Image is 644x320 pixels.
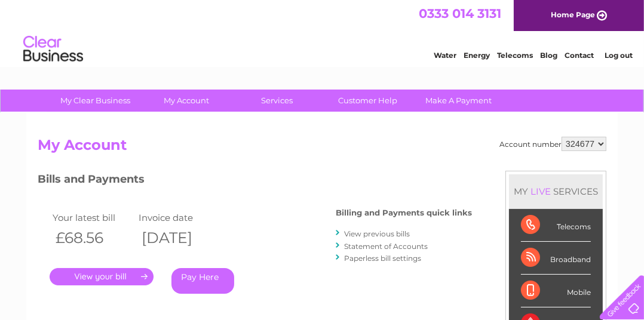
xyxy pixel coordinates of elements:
a: Blog [540,51,557,60]
a: My Account [137,90,236,112]
h3: Bills and Payments [38,171,472,192]
a: View previous bills [344,229,410,238]
th: £68.56 [50,226,136,250]
a: Services [228,90,327,112]
a: Log out [605,51,633,60]
a: Energy [464,51,490,60]
a: . [50,268,154,285]
div: Telecoms [521,209,591,242]
div: MY SERVICES [509,174,603,208]
div: Broadband [521,242,591,275]
div: Mobile [521,275,591,307]
td: Your latest bill [50,210,136,226]
a: Pay Here [171,268,234,294]
a: Customer Help [319,90,418,112]
a: My Clear Business [47,90,145,112]
h4: Billing and Payments quick links [336,208,472,217]
div: Clear Business is a trading name of Verastar Limited (registered in [GEOGRAPHIC_DATA] No. 3667643... [41,7,605,58]
a: Make A Payment [410,90,508,112]
td: Invoice date [136,210,222,226]
div: Account number [499,137,606,151]
a: Telecoms [497,51,533,60]
th: [DATE] [136,226,222,250]
h2: My Account [38,137,606,159]
a: Paperless bill settings [344,254,421,263]
a: Statement of Accounts [344,242,428,251]
img: logo.png [23,31,84,67]
a: Water [434,51,456,60]
a: Contact [565,51,594,60]
div: LIVE [528,186,553,197]
a: 0333 014 3131 [419,6,501,21]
